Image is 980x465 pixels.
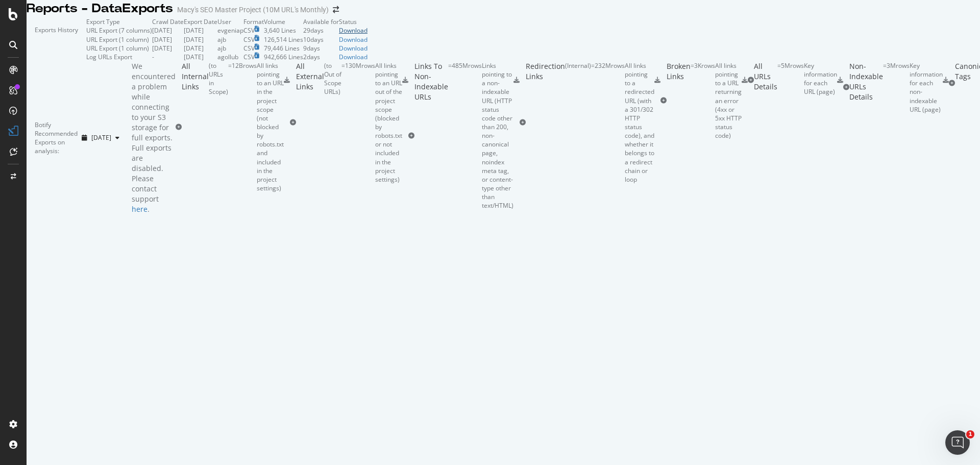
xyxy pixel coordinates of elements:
td: 29 days [303,26,339,35]
button: [DATE] [78,130,124,146]
td: [DATE] [184,53,217,61]
a: here [132,204,148,214]
div: All Internal Links [182,61,209,192]
a: Download [339,35,367,44]
div: = 232M rows [591,61,625,184]
div: = 3M rows [883,61,910,114]
div: All URLs Details [754,61,777,100]
div: Broken Links [667,61,691,140]
div: Key information for each non-indexable URL (page) [910,61,943,114]
div: csv-export [742,77,748,83]
td: 2 days [303,53,339,61]
td: ajb [217,35,243,44]
td: [DATE] [184,44,217,53]
div: URL Export (1 column) [86,44,149,53]
td: [DATE] [184,35,217,44]
div: Links pointing to a non-indexable URL (HTTP status code other than 200, non-canonical page, noind... [482,61,513,210]
td: Available for [303,17,339,26]
iframe: Intercom live chat [945,430,970,455]
div: All links pointing to a redirected URL (with a 301/302 HTTP status code), and whether it belongs ... [625,61,654,184]
div: = 485M rows [448,61,482,210]
div: Exports History [35,26,78,53]
td: ajb [217,44,243,53]
div: csv-export [837,77,843,83]
div: All links pointing to an URL in the project scope (not blocked by robots.txt and included in the ... [257,61,284,192]
td: 942,666 Lines [264,53,303,61]
div: CSV [243,44,255,53]
div: = 130M rows [341,61,375,184]
div: ( to Out of Scope URLs ) [324,61,341,184]
span: 1 [966,430,974,438]
td: - [152,53,184,61]
td: 79,446 Lines [264,44,303,53]
td: Crawl Date [152,17,184,26]
div: Non-Indexable URLs Details [849,61,883,114]
div: = 5M rows [777,61,804,100]
td: Format [243,17,264,26]
td: [DATE] [184,26,217,35]
div: = 3K rows [691,61,715,140]
div: ( Internal ) [565,61,591,184]
div: URL Export (7 columns) [86,26,152,35]
div: ( to URLs in Scope ) [209,61,228,192]
div: csv-export [284,77,290,83]
div: Redirection Links [526,61,565,184]
td: [DATE] [152,44,184,53]
div: All links pointing to an URL out of the project scope (blocked by robots.txt or not included in t... [375,61,402,184]
div: csv-export [402,77,408,83]
td: Volume [264,17,303,26]
div: CSV [243,26,255,35]
a: Download [339,44,367,53]
div: Log URLs Export [86,53,132,61]
div: = 12B rows [228,61,257,192]
div: All External Links [296,61,324,184]
div: Botify Recommended Exports on analysis: [35,120,78,156]
a: Download [339,53,367,61]
td: evgeniap [217,26,243,35]
div: arrow-right-arrow-left [333,6,339,13]
td: User [217,17,243,26]
div: csv-export [943,77,949,83]
div: All links pointing to a URL returning an error (4xx or 5xx HTTP status code) [715,61,742,140]
td: Export Date [184,17,217,26]
td: 126,514 Lines [264,35,303,44]
div: CSV [243,53,255,61]
div: csv-export [513,77,520,83]
td: 9 days [303,44,339,53]
td: 10 days [303,35,339,44]
td: 3,640 Lines [264,26,303,35]
a: Download [339,26,367,35]
td: Export Type [86,17,152,26]
div: We encountered a problem while connecting to your S3 storage for full exports. Full exports are d... [132,61,176,214]
td: Status [339,17,367,26]
td: agollub [217,53,243,61]
td: [DATE] [152,35,184,44]
div: Links To Non-Indexable URLs [414,61,448,210]
div: Macy's SEO Master Project (10M URL's Monthly) [177,5,329,15]
span: 2025 Sep. 4th [91,133,111,142]
div: URL Export (1 column) [86,35,149,44]
div: Key information for each URL (page) [804,61,837,96]
div: CSV [243,35,255,44]
div: csv-export [654,77,660,83]
td: [DATE] [152,26,184,35]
